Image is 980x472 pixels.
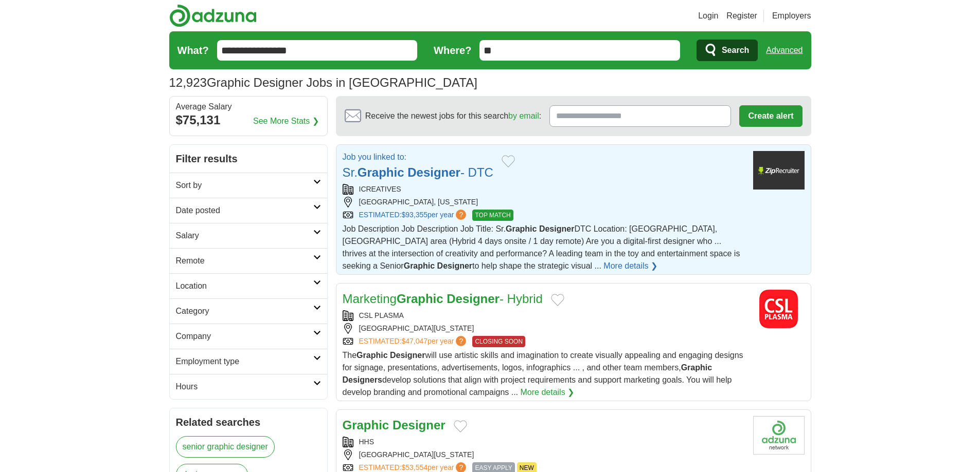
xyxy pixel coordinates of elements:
span: ? [456,210,466,220]
strong: Graphic [358,165,404,179]
button: Search [697,40,758,61]
a: senior graphic designer [176,436,275,458]
a: Sr.Graphic Designer- DTC [343,165,493,179]
a: See More Stats ❯ [253,115,319,127]
a: Hours [170,374,327,399]
strong: Graphic [397,292,443,306]
strong: Designer [539,224,574,233]
strong: Graphic [357,351,387,360]
h2: Related searches [176,414,321,430]
span: TOP MATCH [472,210,513,221]
h2: Remote [176,255,313,267]
a: Location [170,273,327,298]
h2: Salary [176,230,313,242]
h2: Sort by [176,179,313,192]
img: Company logo [753,151,805,190]
a: Date posted [170,198,327,223]
span: Receive the newest jobs for this search : [365,110,541,122]
a: by email [508,111,539,120]
strong: Designer [437,261,472,270]
h2: Company [176,330,313,343]
button: Create alert [739,105,802,127]
a: Register [726,10,757,22]
strong: Graphic [506,224,537,233]
a: Graphic Designer [343,418,446,432]
h2: Employment type [176,355,313,368]
strong: Designer [393,418,446,432]
h2: Category [176,305,313,317]
a: Advanced [766,40,803,61]
a: Remote [170,248,327,273]
h2: Date posted [176,204,313,217]
span: 12,923 [169,73,207,92]
label: What? [177,43,209,58]
div: Average Salary [176,103,321,111]
div: ICREATIVES [343,184,745,195]
strong: Designer [390,351,425,360]
h1: Graphic Designer Jobs in [GEOGRAPHIC_DATA] [169,75,477,89]
span: $53,554 [401,463,427,471]
strong: Designer [447,292,500,306]
button: Add to favorite jobs [454,420,467,432]
a: ESTIMATED:$47,047per year? [359,336,469,347]
img: CSL Plasma logo [753,290,805,328]
strong: Graphic [343,418,389,432]
label: Where? [434,43,471,58]
img: Company logo [753,416,805,455]
h2: Filter results [170,145,327,173]
a: Employers [772,10,811,22]
button: Add to favorite jobs [502,155,515,167]
button: Add to favorite jobs [551,294,564,306]
div: [GEOGRAPHIC_DATA][US_STATE] [343,449,745,460]
a: More details ❯ [603,260,657,272]
h2: Location [176,280,313,292]
span: Job Description Job Description Job Title: Sr. DTC Location: [GEOGRAPHIC_DATA], [GEOGRAPHIC_DATA]... [343,224,740,270]
p: Job you linked to: [343,151,493,163]
a: Login [698,10,718,22]
a: Category [170,298,327,324]
a: Salary [170,223,327,248]
span: $47,047 [401,337,427,345]
a: More details ❯ [521,386,575,399]
a: Sort by [170,173,327,198]
div: [GEOGRAPHIC_DATA], [US_STATE] [343,197,745,207]
span: Search [722,40,749,61]
div: $75,131 [176,111,321,129]
strong: Designers [343,375,382,384]
strong: Designer [407,165,460,179]
span: ? [456,336,466,346]
img: Adzuna logo [169,4,257,27]
h2: Hours [176,381,313,393]
div: HHS [343,437,745,447]
span: The will use artistic skills and imagination to create visually appealing and engaging designs fo... [343,351,743,397]
a: ESTIMATED:$93,355per year? [359,210,469,221]
a: Employment type [170,349,327,374]
span: $93,355 [401,211,427,219]
a: CSL PLASMA [359,311,404,319]
a: MarketingGraphic Designer- Hybrid [343,292,543,306]
strong: Graphic [681,363,712,372]
strong: Graphic [404,261,435,270]
div: [GEOGRAPHIC_DATA][US_STATE] [343,323,745,334]
a: Company [170,324,327,349]
span: CLOSING SOON [472,336,525,347]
